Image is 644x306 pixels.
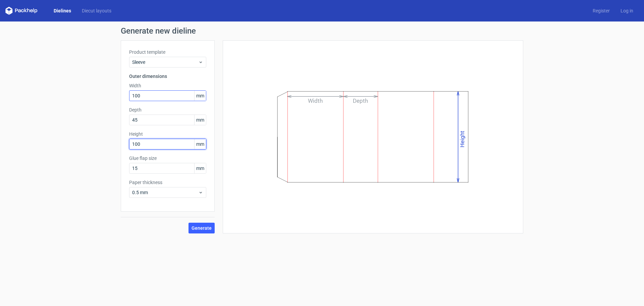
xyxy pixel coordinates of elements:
[194,91,206,101] span: mm
[129,155,206,162] label: Glue flap size
[48,7,76,14] a: Dielines
[129,73,206,80] h3: Outer dimensions
[308,97,323,104] text: Width
[129,131,206,137] label: Height
[353,97,368,104] text: Depth
[129,49,206,55] label: Product template
[76,7,117,14] a: Diecut layouts
[132,59,198,65] span: Sleeve
[194,139,206,149] span: mm
[192,226,212,230] span: Generate
[587,7,615,14] a: Register
[129,82,206,89] label: Width
[132,189,198,196] span: 0.5 mm
[194,163,206,173] span: mm
[459,131,466,147] text: Height
[189,223,215,233] button: Generate
[615,7,639,14] a: Log in
[129,179,206,186] label: Paper thickness
[129,106,206,113] label: Depth
[121,27,523,35] h1: Generate new dieline
[194,115,206,125] span: mm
